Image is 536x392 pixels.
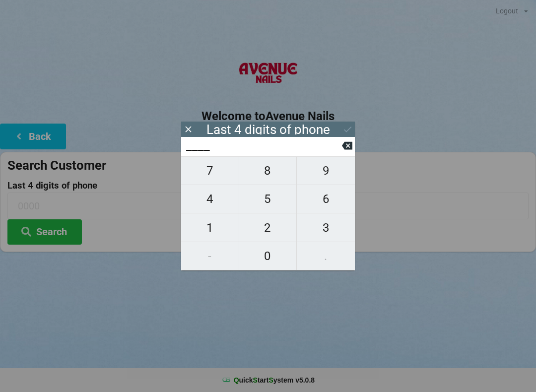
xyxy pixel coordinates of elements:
button: 6 [297,185,355,213]
span: 0 [239,246,297,266]
button: 8 [239,156,297,185]
button: 0 [239,242,297,270]
span: 9 [297,160,355,181]
span: 7 [181,160,239,181]
button: 7 [181,156,239,185]
button: 4 [181,185,239,213]
button: 3 [297,213,355,242]
div: Last 4 digits of phone [206,125,330,134]
span: 6 [297,189,355,209]
span: 4 [181,189,239,209]
span: 8 [239,160,297,181]
span: 1 [181,217,239,238]
button: 5 [239,185,297,213]
span: 3 [297,217,355,238]
span: 2 [239,217,297,238]
button: 1 [181,213,239,242]
button: 9 [297,156,355,185]
button: 2 [239,213,297,242]
span: 5 [239,189,297,209]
